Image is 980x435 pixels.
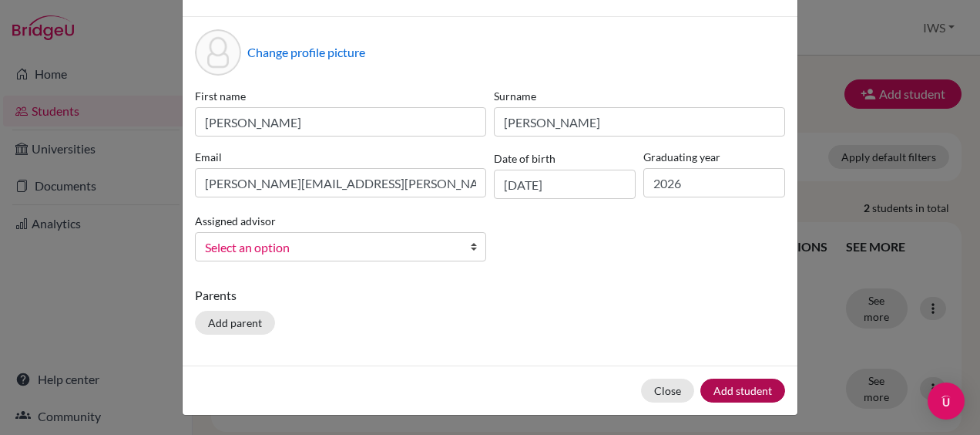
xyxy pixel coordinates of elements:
[643,149,785,165] label: Graduating year
[195,88,486,104] label: First name
[195,311,275,335] button: Add parent
[195,286,785,305] p: Parents
[195,29,241,76] div: Profile picture
[494,150,555,167] label: Date of birth
[195,213,276,229] label: Assigned advisor
[641,379,694,403] button: Close
[494,170,636,199] input: dd/mm/yyyy
[700,379,785,403] button: Add student
[928,383,965,420] div: Open Intercom Messenger
[195,149,486,165] label: Email
[494,88,785,104] label: Surname
[205,238,456,258] span: Select an option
